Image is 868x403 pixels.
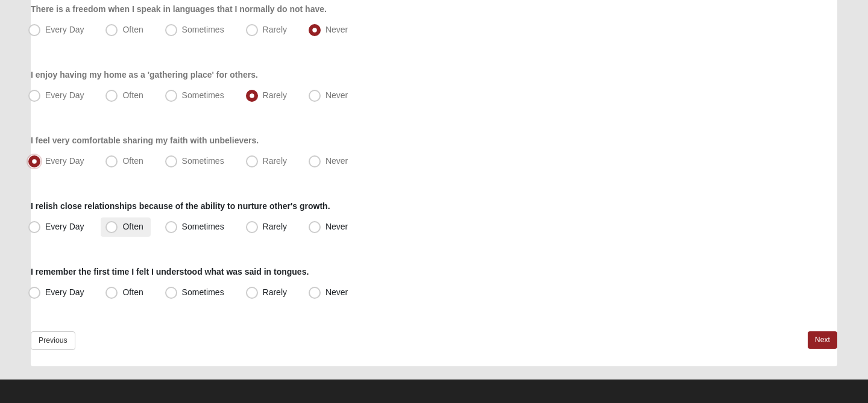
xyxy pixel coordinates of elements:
[263,25,287,34] span: Rarely
[325,287,348,297] span: Never
[31,3,327,15] label: There is a freedom when I speak in languages that I normally do not have.
[263,90,287,100] span: Rarely
[31,69,258,81] label: I enjoy having my home as a 'gathering place' for others.
[263,156,287,166] span: Rarely
[325,156,348,166] span: Never
[808,331,837,349] a: Next
[122,90,143,100] span: Often
[45,287,84,297] span: Every Day
[263,287,287,297] span: Rarely
[263,222,287,231] span: Rarely
[31,134,259,146] label: I feel very comfortable sharing my faith with unbelievers.
[325,222,348,231] span: Never
[122,156,143,166] span: Often
[122,25,143,34] span: Often
[182,90,224,100] span: Sometimes
[122,222,143,231] span: Often
[122,287,143,297] span: Often
[31,266,309,278] label: I remember the first time I felt I understood what was said in tongues.
[31,331,75,350] a: Previous
[31,200,330,212] label: I relish close relationships because of the ability to nurture other's growth.
[45,25,84,34] span: Every Day
[45,90,84,100] span: Every Day
[182,156,224,166] span: Sometimes
[182,222,224,231] span: Sometimes
[182,287,224,297] span: Sometimes
[182,25,224,34] span: Sometimes
[45,222,84,231] span: Every Day
[325,90,348,100] span: Never
[325,25,348,34] span: Never
[45,156,84,166] span: Every Day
